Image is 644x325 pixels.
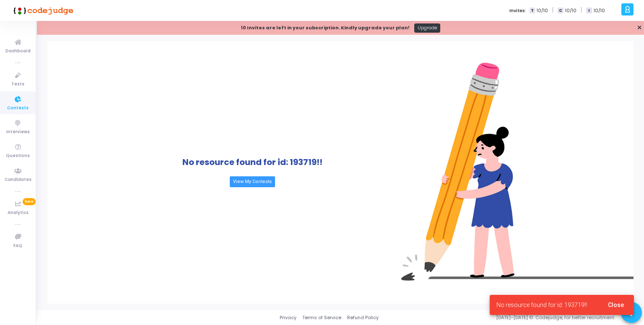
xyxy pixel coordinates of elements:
[530,8,535,14] span: T
[7,105,29,112] span: Contests
[537,7,548,14] span: 10/10
[581,6,582,15] span: |
[182,157,322,167] h1: No resource found for id: 193719!!
[5,48,31,55] span: Dashboard
[6,152,30,160] span: Questions
[594,7,605,14] span: 10/10
[496,301,587,309] span: No resource found for id: 193719!!
[10,2,73,19] img: logo
[23,198,36,205] span: New
[586,8,592,14] span: I
[8,209,29,217] span: Analytics
[414,23,441,33] a: Upgrade
[230,176,275,187] a: View My Contests
[6,129,30,136] span: Interviews
[5,176,31,183] span: Candidates
[601,297,631,312] button: Close
[347,314,379,321] a: Refund Policy
[302,314,341,321] a: Terms of Service
[280,314,296,321] a: Privacy
[608,302,624,308] span: Close
[11,81,24,88] span: Tests
[558,8,563,14] span: C
[565,7,576,14] span: 10/10
[637,23,642,32] a: ✕
[241,24,410,31] strong: 10 Invites are left in your subscription. Kindly upgrade your plan!
[552,6,553,15] span: |
[509,7,526,14] label: Invites:
[13,242,22,250] span: FAQ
